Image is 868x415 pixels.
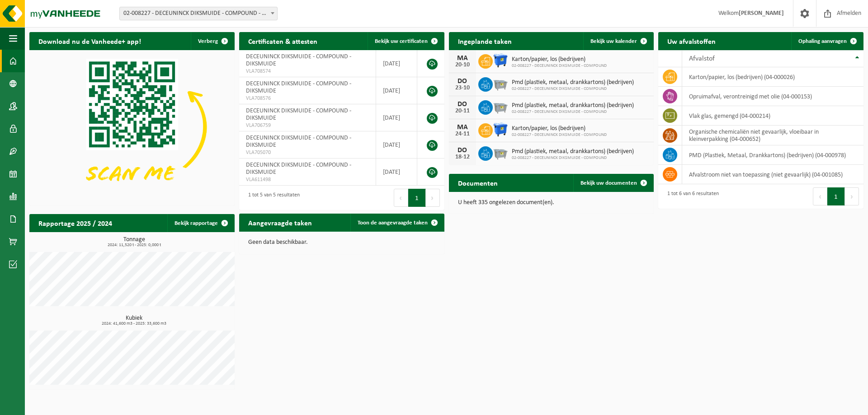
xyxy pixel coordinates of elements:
[493,122,508,137] img: WB-1100-HPE-BE-01
[663,187,719,206] div: 1 tot 6 van 6 resultaten
[583,32,653,50] a: Bekijk uw kalender
[682,165,863,184] td: afvalstroom niet van toepassing (niet gevaarlijk) (04-001085)
[119,7,278,20] span: 02-008227 - DECEUNINCK DIKSMUIDE - COMPOUND - DIKSMUIDE
[739,10,784,17] strong: [PERSON_NAME]
[453,147,472,154] div: DO
[493,53,508,68] img: WB-1100-HPE-BE-01
[376,131,418,159] td: [DATE]
[453,108,472,114] div: 20-11
[512,125,607,132] span: Karton/papier, los (bedrijven)
[453,85,472,91] div: 23-10
[512,79,634,86] span: Pmd (plastiek, metaal, drankkartons) (bedrijven)
[449,174,507,191] h2: Documenten
[408,189,426,207] button: 1
[658,32,725,50] h2: Uw afvalstoffen
[512,155,634,161] span: 02-008227 - DECEUNINCK DIKSMUIDE - COMPOUND
[493,145,508,160] img: WB-2500-GAL-GY-01
[34,237,235,247] h3: Tonnage
[239,214,321,231] h2: Aangevraagde taken
[845,187,859,205] button: Next
[191,32,234,50] button: Verberg
[512,63,607,69] span: 02-008227 - DECEUNINCK DIKSMUIDE - COMPOUND
[246,162,351,176] span: DECEUNINCK DIKSMUIDE - COMPOUND - DIKSMUIDE
[248,239,435,246] p: Geen data beschikbaar.
[246,135,351,149] span: DECEUNINCK DIKSMUIDE - COMPOUND - DIKSMUIDE
[167,214,234,232] a: Bekijk rapportage
[493,76,508,91] img: WB-2500-GAL-GY-01
[368,32,443,50] a: Bekijk uw certificaten
[449,32,521,50] h2: Ingeplande taken
[120,7,277,20] span: 02-008227 - DECEUNINCK DIKSMUIDE - COMPOUND - DIKSMUIDE
[453,78,472,85] div: DO
[813,187,827,205] button: Previous
[375,38,428,44] span: Bekijk uw certificaten
[358,220,428,226] span: Toon de aangevraagde taken
[246,176,369,183] span: VLA611498
[29,32,150,50] h2: Download nu de Vanheede+ app!
[512,148,634,155] span: Pmd (plastiek, metaal, drankkartons) (bedrijven)
[580,180,637,186] span: Bekijk uw documenten
[34,243,235,247] span: 2024: 11,520 t - 2025: 0,000 t
[394,189,408,207] button: Previous
[682,145,863,165] td: PMD (Plastiek, Metaal, Drankkartons) (bedrijven) (04-000978)
[512,102,634,109] span: Pmd (plastiek, metaal, drankkartons) (bedrijven)
[682,106,863,126] td: vlak glas, gemengd (04-000214)
[34,322,235,326] span: 2024: 41,600 m3 - 2025: 33,600 m3
[376,77,418,104] td: [DATE]
[246,53,351,67] span: DECEUNINCK DIKSMUIDE - COMPOUND - DIKSMUIDE
[376,104,418,131] td: [DATE]
[29,214,121,232] h2: Rapportage 2025 / 2024
[246,149,369,156] span: VLA705070
[512,109,634,115] span: 02-008227 - DECEUNINCK DIKSMUIDE - COMPOUND
[34,315,235,326] h3: Kubiek
[198,38,218,44] span: Verberg
[827,187,845,205] button: 1
[791,32,863,50] a: Ophaling aanvragen
[29,50,235,204] img: Download de VHEPlus App
[453,154,472,160] div: 18-12
[458,200,645,206] p: U heeft 335 ongelezen document(en).
[239,32,326,50] h2: Certificaten & attesten
[246,107,351,121] span: DECEUNINCK DIKSMUIDE - COMPOUND - DIKSMUIDE
[453,131,472,137] div: 24-11
[376,50,418,77] td: [DATE]
[512,86,634,92] span: 02-008227 - DECEUNINCK DIKSMUIDE - COMPOUND
[426,189,440,207] button: Next
[573,174,653,192] a: Bekijk uw documenten
[493,99,508,114] img: WB-2500-GAL-GY-01
[689,55,715,62] span: Afvalstof
[682,67,863,87] td: karton/papier, los (bedrijven) (04-000026)
[590,38,637,44] span: Bekijk uw kalender
[798,38,847,44] span: Ophaling aanvragen
[244,188,300,208] div: 1 tot 5 van 5 resultaten
[350,214,443,232] a: Toon de aangevraagde taken
[246,68,369,75] span: VLA708574
[376,159,418,186] td: [DATE]
[682,87,863,106] td: opruimafval, verontreinigd met olie (04-000153)
[512,132,607,138] span: 02-008227 - DECEUNINCK DIKSMUIDE - COMPOUND
[453,62,472,68] div: 20-10
[246,122,369,129] span: VLA706759
[453,101,472,108] div: DO
[453,124,472,131] div: MA
[246,80,351,94] span: DECEUNINCK DIKSMUIDE - COMPOUND - DIKSMUIDE
[453,55,472,62] div: MA
[682,126,863,145] td: organische chemicaliën niet gevaarlijk, vloeibaar in kleinverpakking (04-000652)
[246,95,369,102] span: VLA708576
[512,56,607,63] span: Karton/papier, los (bedrijven)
